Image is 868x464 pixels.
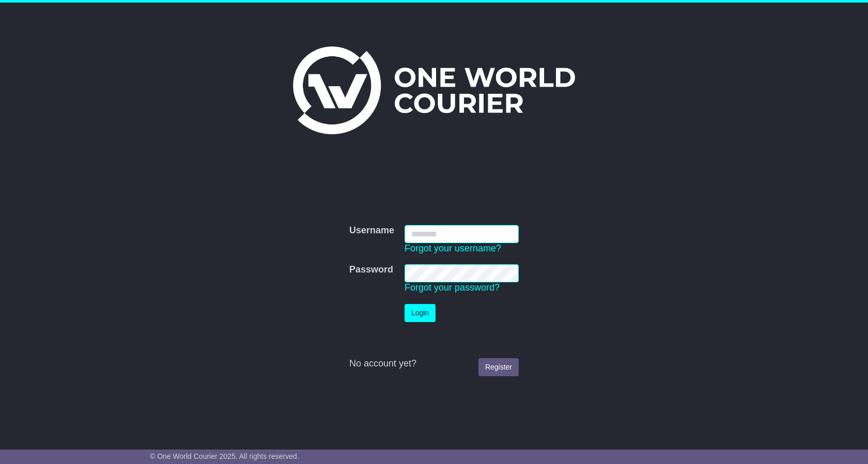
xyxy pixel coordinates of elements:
label: Password [349,264,393,276]
a: Forgot your username? [405,243,501,253]
img: One World [293,46,575,134]
a: Register [478,358,519,376]
label: Username [349,225,394,236]
button: Login [405,304,436,322]
div: No account yet? [349,358,519,370]
span: © One World Courier 2025. All rights reserved. [150,452,299,460]
a: Forgot your password? [405,282,500,293]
